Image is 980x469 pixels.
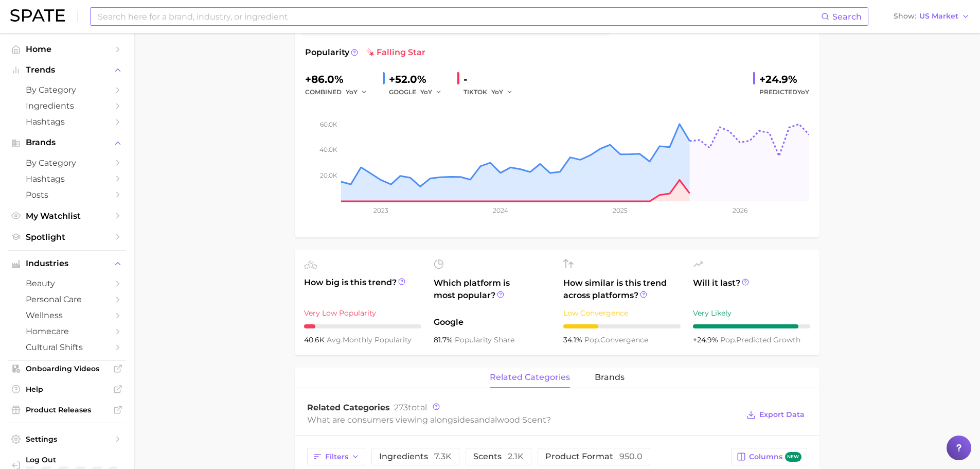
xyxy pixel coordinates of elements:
button: YoY [420,86,442,98]
span: Onboarding Videos [26,364,108,373]
span: convergence [584,335,648,344]
a: homecare [8,323,126,339]
span: Spotlight [26,232,108,242]
abbr: average [327,335,343,344]
img: falling star [366,48,375,57]
span: Google [434,316,551,328]
tspan: 2023 [373,206,388,214]
span: Show [894,13,916,19]
span: monthly popularity [327,335,412,344]
button: YoY [491,86,513,98]
a: Hashtags [8,114,126,130]
div: +86.0% [305,71,375,88]
span: Which platform is most popular? [434,277,551,311]
div: Low Convergence [563,307,681,319]
span: related categories [490,373,570,382]
button: Brands [8,135,126,150]
span: new [785,452,801,462]
span: 34.1% [563,335,584,344]
tspan: 2026 [732,206,747,214]
span: falling star [366,46,425,59]
span: 273 [394,403,408,412]
a: Onboarding Videos [8,361,126,376]
span: Filters [325,453,348,461]
span: YoY [346,88,358,96]
span: scents [473,453,524,461]
span: Home [26,44,108,54]
span: Predicted [759,86,809,98]
span: wellness [26,310,108,320]
div: What are consumers viewing alongside ? [307,413,739,427]
div: 1 / 10 [304,324,421,328]
span: Search [832,12,862,22]
span: Hashtags [26,117,108,127]
abbr: popularity index [584,335,600,344]
span: cultural shifts [26,342,108,352]
span: Brands [26,138,108,147]
div: +24.9% [759,71,809,88]
span: popularity share [455,335,514,344]
span: Popularity [305,46,349,59]
span: 950.0 [619,451,643,461]
span: Related Categories [307,403,390,412]
span: My Watchlist [26,211,108,221]
a: by Category [8,155,126,171]
span: 7.3k [434,451,452,461]
span: personal care [26,294,108,304]
span: 2.1k [508,451,524,461]
div: Very Likely [693,307,810,319]
a: Ingredients [8,98,126,114]
button: ShowUS Market [891,10,972,23]
span: Export Data [759,410,805,419]
span: How big is this trend? [304,276,421,302]
div: TIKTOK [464,86,520,98]
span: ingredients [379,453,452,461]
a: Help [8,381,126,397]
img: SPATE [10,9,65,22]
div: +52.0% [389,71,449,88]
span: Product Releases [26,405,108,414]
a: by Category [8,82,126,98]
div: combined [305,86,375,98]
button: Industries [8,256,126,271]
span: Columns [749,452,801,462]
tspan: 2024 [492,206,508,214]
span: predicted growth [720,335,800,344]
abbr: popularity index [720,335,736,344]
button: Export Data [744,408,807,422]
span: YoY [491,88,503,96]
span: homecare [26,326,108,336]
div: - [464,71,520,88]
span: How similar is this trend across platforms? [563,277,681,302]
span: 81.7% [434,335,455,344]
span: brands [595,373,625,382]
a: Hashtags [8,171,126,187]
div: Very Low Popularity [304,307,421,319]
input: Search here for a brand, industry, or ingredient [97,8,821,25]
div: 3 / 10 [563,324,681,328]
a: Home [8,41,126,57]
tspan: 2025 [613,206,628,214]
a: Spotlight [8,229,126,245]
span: by Category [26,158,108,168]
span: YoY [797,88,809,96]
span: Hashtags [26,174,108,184]
span: sandalwood scent [470,415,546,425]
span: Help [26,385,108,394]
span: product format [545,453,643,461]
a: Product Releases [8,402,126,418]
span: Log Out [26,455,131,464]
button: Columnsnew [731,448,807,465]
a: personal care [8,291,126,307]
span: Trends [26,65,108,75]
a: Posts [8,187,126,203]
a: Settings [8,431,126,447]
a: cultural shifts [8,339,126,355]
span: Posts [26,190,108,200]
span: Industries [26,259,108,268]
span: by Category [26,85,108,95]
a: wellness [8,307,126,323]
a: My Watchlist [8,208,126,224]
button: Filters [307,448,365,465]
span: US Market [919,13,958,19]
